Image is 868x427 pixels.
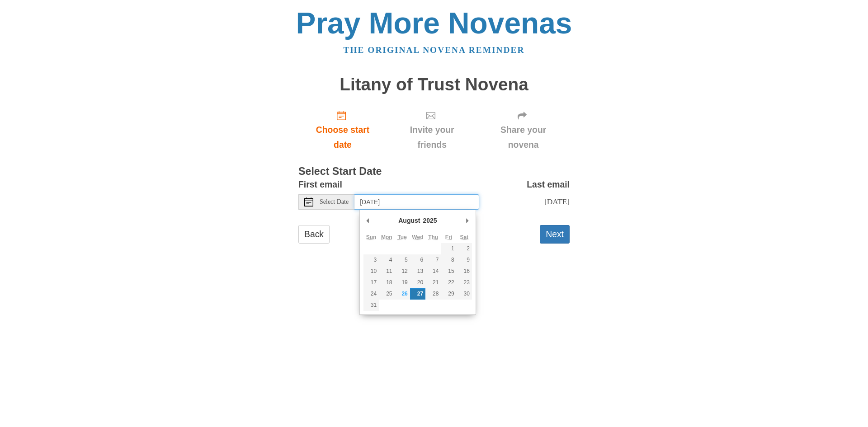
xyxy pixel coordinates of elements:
[395,288,410,300] button: 26
[397,234,406,240] abbr: Tuesday
[410,288,425,300] button: 27
[441,243,456,254] button: 1
[410,254,425,266] button: 6
[425,277,441,288] button: 21
[410,266,425,277] button: 13
[379,288,394,300] button: 25
[457,288,472,300] button: 30
[363,214,373,227] button: Previous Month
[344,45,525,55] a: The original novena reminder
[445,234,452,240] abbr: Friday
[477,103,570,157] div: Click "Next" to confirm your start date first.
[395,277,410,288] button: 19
[425,266,441,277] button: 14
[395,266,410,277] button: 12
[425,288,441,300] button: 28
[397,214,421,227] div: August
[307,122,378,152] span: Choose start date
[379,277,394,288] button: 18
[363,288,379,300] button: 24
[421,214,438,227] div: 2025
[428,234,438,240] abbr: Thursday
[457,277,472,288] button: 23
[363,277,379,288] button: 17
[379,266,394,277] button: 11
[298,177,342,192] label: First email
[441,254,456,266] button: 8
[396,122,468,152] span: Invite your friends
[412,234,423,240] abbr: Wednesday
[381,234,392,240] abbr: Monday
[457,243,472,254] button: 2
[296,6,572,40] a: Pray More Novenas
[544,197,570,206] span: [DATE]
[395,254,410,266] button: 5
[441,277,456,288] button: 22
[457,254,472,266] button: 9
[298,75,570,94] h1: Litany of Trust Novena
[387,103,477,157] div: Click "Next" to confirm your start date first.
[457,266,472,277] button: 16
[363,266,379,277] button: 10
[298,166,570,178] h3: Select Start Date
[363,300,379,311] button: 31
[486,122,561,152] span: Share your novena
[363,254,379,266] button: 3
[320,199,349,205] span: Select Date
[366,234,377,240] abbr: Sunday
[298,225,330,244] a: Back
[354,194,479,210] input: Use the arrow keys to pick a date
[540,225,570,244] button: Next
[379,254,394,266] button: 4
[463,214,472,227] button: Next Month
[527,177,570,192] label: Last email
[298,103,387,157] a: Choose start date
[460,234,468,240] abbr: Saturday
[410,277,425,288] button: 20
[425,254,441,266] button: 7
[441,266,456,277] button: 15
[441,288,456,300] button: 29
